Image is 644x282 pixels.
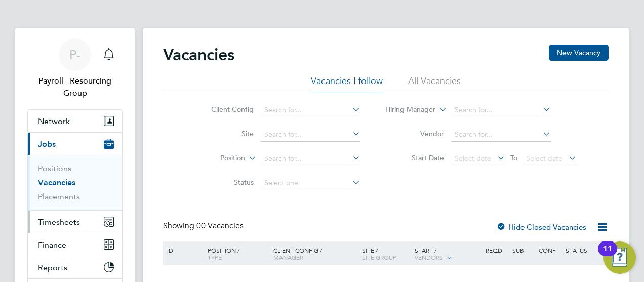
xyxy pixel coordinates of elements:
span: Site Group [362,253,396,261]
button: Timesheets [28,211,122,233]
li: All Vacancies [408,75,461,93]
label: Status [195,178,254,187]
input: Search for... [261,152,360,166]
span: P- [69,48,80,61]
input: Search for... [261,128,360,142]
div: Showing [163,221,246,231]
span: Finance [38,240,66,250]
div: Site / [359,241,413,266]
span: Jobs [38,139,56,149]
div: Status [563,241,607,259]
span: Select date [526,154,562,163]
button: New Vacancy [549,45,609,61]
div: ID [165,241,200,259]
div: Jobs [28,155,122,210]
div: Position / [200,241,271,266]
span: Type [208,253,222,261]
span: Payroll - Resourcing Group [27,75,123,99]
li: Vacancies I follow [311,75,383,93]
a: Positions [38,164,71,173]
label: Hide Closed Vacancies [496,222,586,232]
label: Position [187,153,245,164]
button: Finance [28,233,122,256]
div: 11 [603,249,612,262]
div: Reqd [483,241,509,259]
h2: Vacancies [163,45,234,65]
label: Hiring Manager [377,105,435,115]
input: Search for... [261,103,360,117]
span: Network [38,116,70,126]
span: Timesheets [38,217,80,227]
button: Open Resource Center, 11 new notifications [603,241,636,274]
label: Client Config [195,105,254,114]
button: Reports [28,256,122,278]
input: Search for... [451,103,551,117]
label: Start Date [386,153,444,163]
span: Manager [273,253,303,261]
span: Reports [38,263,67,272]
input: Select one [261,176,360,190]
button: Network [28,110,122,132]
button: Jobs [28,133,122,155]
a: Vacancies [38,178,75,187]
label: Site [195,129,254,138]
input: Search for... [451,128,551,142]
span: To [507,151,520,165]
div: Sub [510,241,536,259]
a: P-Payroll - Resourcing Group [27,38,123,99]
a: Placements [38,192,80,202]
div: Client Config / [271,241,359,266]
label: Vendor [386,129,444,138]
span: 00 Vacancies [196,221,244,231]
div: Start / [412,241,483,267]
span: Select date [455,154,491,163]
span: Vendors [415,253,443,261]
div: Conf [536,241,562,259]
